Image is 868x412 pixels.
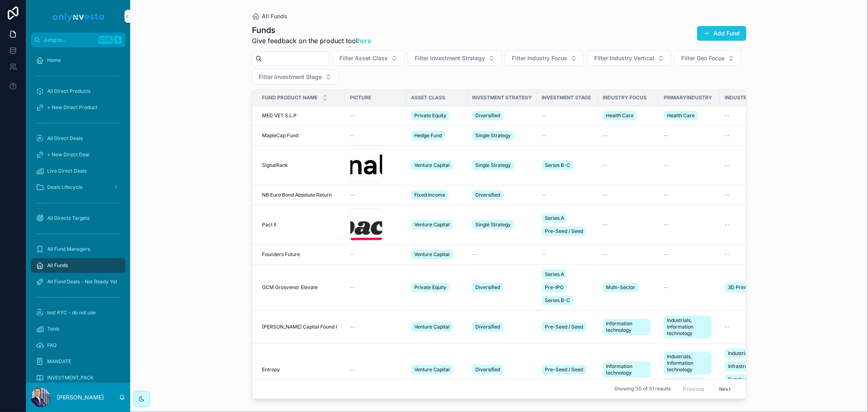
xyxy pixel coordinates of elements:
a: Diversified [472,320,532,333]
span: Private Equity [414,284,446,291]
span: Industry Vertical [725,94,776,101]
a: Founders Future [262,251,340,258]
span: Single Strategy [475,162,511,169]
span: Diversified [475,192,500,198]
a: 3D Printing [725,281,776,294]
span: -- [725,112,730,119]
a: Venture Capital [411,320,462,333]
span: Single Strategy [475,221,511,228]
span: Pact II [262,221,276,228]
span: Series A [545,271,564,278]
a: SignalRank [262,162,340,169]
a: Series APre-IPOSeries B-C [542,268,593,307]
span: Series B-C [545,162,570,169]
span: Venture Capital [414,221,450,228]
span: Live Direct Deals [47,168,87,174]
span: Diversified [475,112,500,119]
span: -- [664,221,669,228]
button: Select Button [505,50,584,66]
a: Tools [31,322,125,336]
button: Select Button [408,50,502,66]
a: Diversified [472,281,532,294]
a: -- [725,162,776,169]
a: Information technology [603,360,654,379]
a: -- [725,221,776,228]
a: + New Direct Product [31,100,125,115]
span: Founders Future [262,251,300,258]
span: -- [350,366,355,373]
a: Home [31,53,125,68]
span: Industrials [728,350,752,357]
a: -- [725,112,776,119]
span: -- [664,251,669,258]
a: Industrials, Information technologyOther Software [664,350,715,389]
span: MapleCap Fund [262,132,298,139]
a: -- [664,284,715,291]
a: Live Direct Deals [31,164,125,178]
span: -- [664,162,669,169]
span: Showing 30 of 51 results [614,386,671,392]
a: -- [542,112,593,119]
button: Jump to...CtrlK [31,33,125,47]
a: -- [350,112,401,119]
a: -- [725,132,776,139]
span: Fixed Income [414,192,445,198]
span: Ctrl [98,36,113,44]
a: Venture Capital [411,248,462,261]
span: All Funds [262,12,287,20]
a: -- [664,132,715,139]
span: -- [350,324,355,330]
span: -- [350,251,355,258]
span: Filter Industry Vertical [594,54,654,62]
a: -- [603,221,654,228]
a: -- [664,162,715,169]
span: Diversified [475,284,500,291]
a: -- [542,192,593,198]
span: Pre-Seed / Seed [545,366,583,373]
span: -- [350,192,355,198]
span: Fund Product Name [262,94,317,101]
div: scrollable content [26,47,130,383]
span: Health Care [667,112,695,119]
a: All Directs Targets [31,211,125,226]
a: All Fund Deals - Not Ready Yet [31,274,125,289]
span: Multi-Sector [606,284,635,291]
a: Pre-Seed / Seed [542,320,593,333]
a: Diversified [472,188,532,202]
button: Select Button [252,69,339,85]
span: NB Euro Bond Absolute Return [262,192,332,198]
span: -- [603,192,608,198]
button: Next [713,383,736,395]
span: Entropy [262,366,280,373]
span: SignalRank [262,162,288,169]
span: -- [603,162,608,169]
a: -- [350,251,401,258]
a: -- [725,251,776,258]
span: Series B-C [545,297,570,304]
a: Single Strategy [472,129,532,142]
span: -- [542,192,547,198]
span: -- [603,221,608,228]
span: Investment Stage [542,94,591,101]
span: + New Direct Deal [47,151,90,158]
span: Filter Industry Focus [512,54,567,62]
a: test KYC - do not use [31,305,125,320]
span: GCM Grosvenor Elevate [262,284,318,291]
span: Industrials, Information technology [667,317,708,337]
a: GCM Grosvenor Elevate [262,284,340,291]
span: MED VET S.L.P [262,112,297,119]
a: -- [603,251,654,258]
span: All Directs Targets [47,215,90,221]
span: INVESTMENT_PACK [47,375,94,381]
a: MED VET S.L.P [262,112,340,119]
a: Information technology [603,317,654,337]
span: MANDATE [47,358,71,365]
span: -- [725,221,730,228]
span: -- [664,192,669,198]
span: Investment Strategy [472,94,532,101]
a: -- [350,132,401,139]
span: -- [725,192,730,198]
span: Pre-Seed / Seed [545,324,583,330]
span: -- [725,162,730,169]
span: -- [350,132,355,139]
